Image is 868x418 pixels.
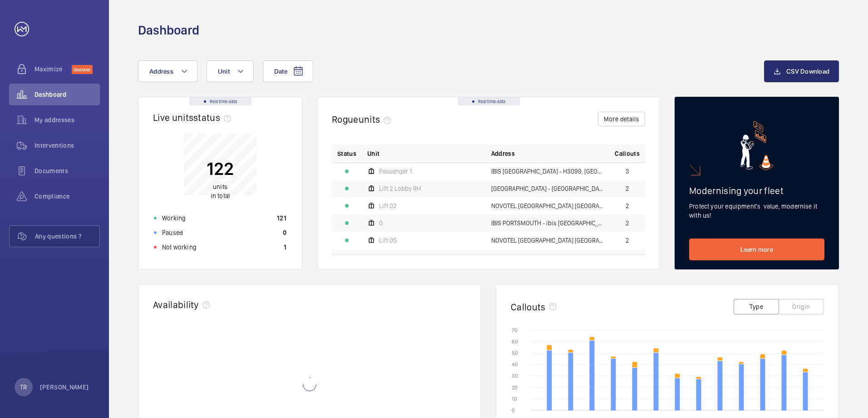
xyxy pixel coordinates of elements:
p: Protect your equipment's value, modernise it with us! [689,202,824,220]
h1: Dashboard [138,22,199,39]
text: 10 [512,396,517,402]
span: IBIS [GEOGRAPHIC_DATA] - H3099, [GEOGRAPHIC_DATA], [STREET_ADDRESS] [491,168,604,174]
text: 30 [512,373,518,379]
span: Maximize [35,65,72,74]
p: in total [207,182,234,200]
p: Paused [162,228,183,237]
a: Learn more [689,239,824,260]
text: 60 [512,338,518,345]
span: Dashboard [35,90,100,99]
span: units [213,183,227,190]
span: NOVOTEL [GEOGRAPHIC_DATA] [GEOGRAPHIC_DATA] - H9057, [GEOGRAPHIC_DATA] [GEOGRAPHIC_DATA], [STREET... [491,203,604,209]
text: 50 [512,350,518,356]
span: Interventions [35,141,100,150]
span: 3 [626,168,629,174]
span: Unit [218,68,230,75]
span: Lift 2 Lobby RH [379,185,421,192]
div: Real time data [458,97,520,105]
h2: Rogue [332,114,395,125]
span: 0 [379,220,383,226]
span: Documents [35,166,100,175]
text: 20 [512,384,518,391]
button: Address [138,60,197,82]
text: 40 [512,361,518,368]
span: Passenger 1 [379,168,412,174]
span: Lift 02 [379,203,397,209]
p: Not working [162,243,197,252]
span: Lift 05 [379,237,397,244]
text: 70 [512,327,518,333]
span: Compliance [35,192,100,201]
span: CSV Download [786,68,829,75]
span: status [193,112,235,123]
h2: Callouts [511,301,546,313]
span: 2 [626,185,629,192]
button: More details [598,112,645,126]
span: [GEOGRAPHIC_DATA] - [GEOGRAPHIC_DATA] [491,185,604,192]
h2: Availability [153,299,199,310]
span: Discover [72,65,93,74]
span: Any questions ? [35,232,99,241]
p: 121 [277,214,286,223]
span: Address [149,68,173,75]
span: Address [491,149,515,158]
span: Callouts [615,149,640,158]
text: 0 [512,407,515,413]
span: 2 [626,203,629,209]
span: 2 [626,220,629,226]
span: IBIS PORTSMOUTH - ibis [GEOGRAPHIC_DATA] [491,220,604,226]
button: Date [263,60,313,82]
img: marketing-card.svg [740,121,774,170]
p: [PERSON_NAME] [40,383,89,392]
button: Type [734,299,779,314]
span: Date [274,68,287,75]
h2: Modernising your fleet [689,185,824,196]
p: 0 [283,228,286,237]
p: Working [162,214,186,223]
h2: Live units [153,112,235,123]
span: units [359,114,395,125]
div: Real time data [189,97,252,105]
span: Unit [367,149,380,158]
button: CSV Download [764,60,839,82]
span: NOVOTEL [GEOGRAPHIC_DATA] [GEOGRAPHIC_DATA] - H9057, [GEOGRAPHIC_DATA] [GEOGRAPHIC_DATA], [STREET... [491,237,604,244]
p: 1 [284,243,286,252]
p: Status [337,149,356,158]
span: 2 [626,237,629,244]
p: 122 [207,157,234,180]
span: My addresses [35,115,100,124]
button: Unit [207,60,254,82]
button: Origin [779,299,824,314]
p: TR [20,383,27,392]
